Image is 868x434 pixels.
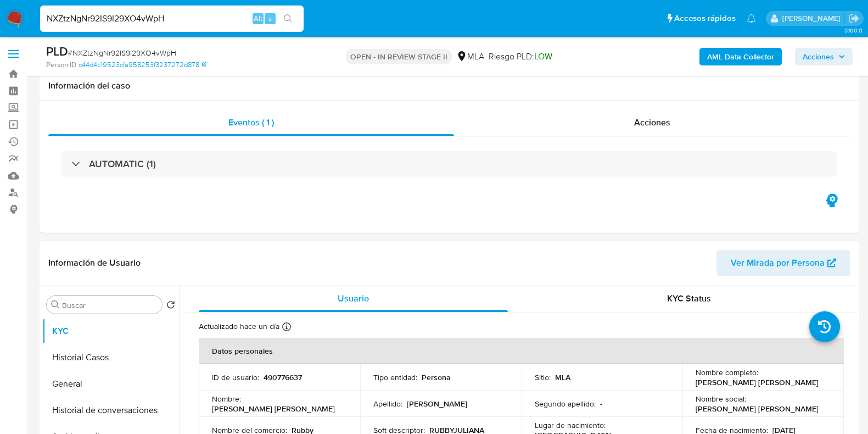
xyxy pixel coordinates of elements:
[199,338,844,364] th: Datos personales
[212,372,259,382] p: ID de usuario :
[696,394,746,404] p: Nombre social :
[555,372,570,382] p: MLA
[489,51,552,63] span: Riesgo PLD:
[782,13,844,24] p: florencia.lera@mercadolibre.com
[254,13,262,24] span: Alt
[422,372,451,382] p: Persona
[535,399,596,409] p: Segundo apellido :
[228,116,274,129] span: Eventos ( 1 )
[277,11,299,26] button: search-icon
[535,420,606,430] p: Lugar de nacimiento :
[338,292,369,305] span: Usuario
[46,60,76,70] b: Person ID
[51,300,60,309] button: Buscar
[407,399,467,409] p: [PERSON_NAME]
[674,13,736,24] span: Accesos rápidos
[199,321,279,332] p: Actualizado hace un día
[534,50,552,63] span: LOW
[42,371,180,397] button: General
[42,397,180,424] button: Historial de conversaciones
[600,399,602,409] p: -
[166,300,175,312] button: Volver al orden por defecto
[696,377,819,387] p: [PERSON_NAME] [PERSON_NAME]
[48,257,141,268] h1: Información de Usuario
[264,372,302,382] p: 490776637
[716,250,850,276] button: Ver Mirada por Persona
[268,13,272,24] span: s
[373,372,417,382] p: Tipo entidad :
[48,80,850,91] h1: Información del caso
[803,48,834,65] span: Acciones
[699,48,782,65] button: AML Data Collector
[68,47,176,58] span: # NXZtzNgNr92IS9I29XO4vWpH
[795,48,853,65] button: Acciones
[40,12,304,26] input: Buscar usuario o caso...
[346,49,452,64] p: OPEN - IN REVIEW STAGE II
[79,60,206,70] a: c44d4c19523cfa958253f3237272d878
[42,344,180,371] button: Historial Casos
[456,51,484,63] div: MLA
[89,158,156,170] h3: AUTOMATIC (1)
[61,151,837,177] div: AUTOMATIC (1)
[212,394,241,404] p: Nombre :
[707,48,774,65] b: AML Data Collector
[373,399,402,409] p: Apellido :
[42,318,180,344] button: KYC
[848,13,860,24] a: Salir
[46,42,68,60] b: PLD
[731,250,825,276] span: Ver Mirada por Persona
[667,292,711,305] span: KYC Status
[747,14,756,23] a: Notificaciones
[696,404,819,414] p: [PERSON_NAME] [PERSON_NAME]
[535,372,551,382] p: Sitio :
[212,404,335,414] p: [PERSON_NAME] [PERSON_NAME]
[62,300,158,310] input: Buscar
[696,367,758,377] p: Nombre completo :
[634,116,670,129] span: Acciones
